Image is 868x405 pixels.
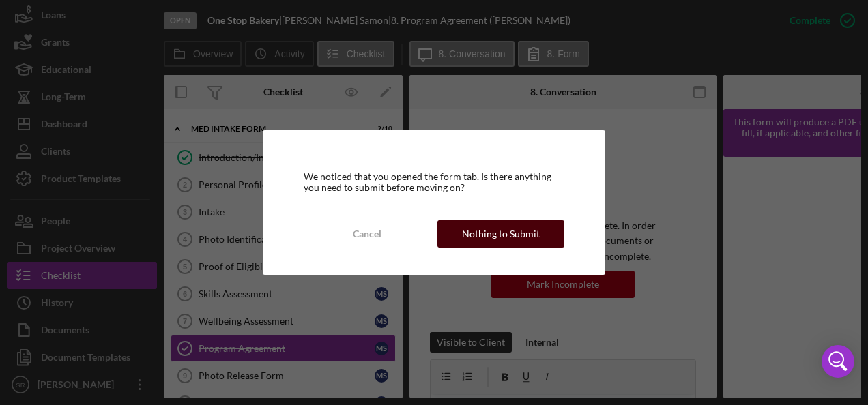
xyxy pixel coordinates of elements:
div: Nothing to Submit [462,220,540,247]
div: Open Intercom Messenger [822,345,854,378]
div: Cancel [353,220,381,247]
div: We noticed that you opened the form tab. Is there anything you need to submit before moving on? [304,171,564,193]
button: Nothing to Submit [437,220,564,247]
button: Cancel [304,220,431,247]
